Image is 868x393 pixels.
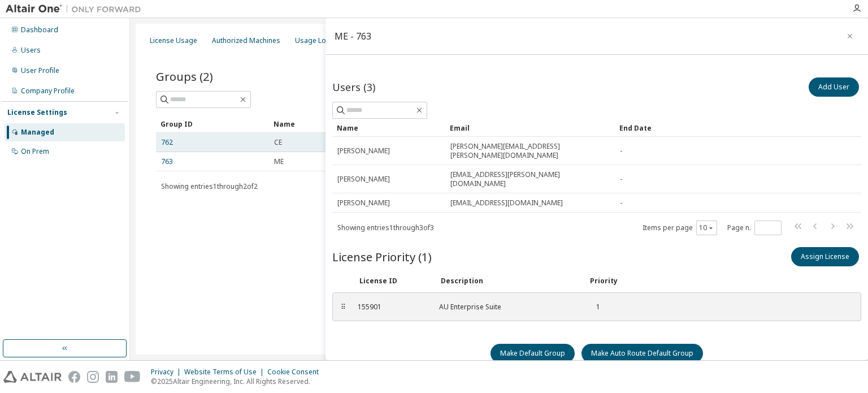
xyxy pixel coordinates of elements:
[7,108,67,117] div: License Settings
[161,182,258,191] span: Showing entries 1 through 2 of 2
[337,198,390,208] span: [PERSON_NAME]
[340,303,346,312] div: ⠿
[21,46,41,55] div: Users
[160,115,264,133] div: Group ID
[588,303,600,312] div: 1
[21,128,54,137] div: Managed
[359,277,427,286] div: License ID
[441,277,576,286] div: Description
[337,223,434,232] span: Showing entries 1 through 3 of 3
[450,198,563,208] span: [EMAIL_ADDRESS][DOMAIN_NAME]
[150,36,197,45] div: License Usage
[620,146,622,156] span: -
[727,221,782,235] span: Page n.
[643,221,717,235] span: Items per page
[791,247,859,266] button: Assign License
[809,77,859,97] button: Add User
[439,303,575,312] div: AU Enterprise Suite
[274,157,284,166] span: ME
[274,138,282,147] span: CE
[358,303,426,312] div: 155901
[337,119,441,137] div: Name
[184,368,267,377] div: Website Terms of Use
[590,277,618,286] div: Priority
[332,80,375,94] span: Users (3)
[295,36,335,45] div: Usage Logs
[332,249,432,265] span: License Priority (1)
[491,344,575,363] button: Make Default Group
[106,371,118,383] img: linkedin.svg
[620,175,622,184] span: -
[124,371,141,383] img: youtube.svg
[21,87,75,96] div: Company Profile
[450,119,610,137] div: Email
[699,223,714,232] button: 10
[6,3,147,15] img: Altair One
[21,25,58,34] div: Dashboard
[337,175,390,184] span: [PERSON_NAME]
[68,371,80,383] img: facebook.svg
[21,147,49,156] div: On Prem
[87,371,99,383] img: instagram.svg
[335,32,371,41] div: ME - 763
[151,368,184,377] div: Privacy
[620,198,622,208] span: -
[450,142,610,160] span: [PERSON_NAME][EMAIL_ADDRESS][PERSON_NAME][DOMAIN_NAME]
[21,66,59,75] div: User Profile
[337,146,390,156] span: [PERSON_NAME]
[581,344,703,363] button: Make Auto Route Default Group
[212,36,280,45] div: Authorized Machines
[619,119,824,137] div: End Date
[151,377,325,386] p: © 2025 Altair Engineering, Inc. All Rights Reserved.
[161,138,173,147] a: 762
[274,115,406,133] div: Name
[156,68,213,84] span: Groups (2)
[450,170,610,188] span: [EMAIL_ADDRESS][PERSON_NAME][DOMAIN_NAME]
[3,371,62,383] img: altair_logo.svg
[161,157,173,166] a: 763
[267,368,325,377] div: Cookie Consent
